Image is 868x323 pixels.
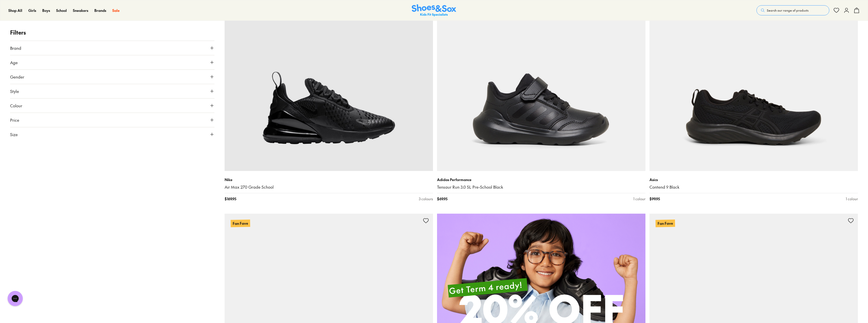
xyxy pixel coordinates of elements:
[419,196,433,202] div: 3 colours
[112,8,120,13] a: Sale
[767,8,809,13] span: Search our range of products
[10,70,214,84] button: Gender
[94,8,106,13] a: Brands
[656,219,675,227] p: Fan Fave
[633,196,645,202] div: 1 colour
[56,8,67,13] a: School
[10,113,214,127] button: Price
[437,184,645,190] a: Tensaur Run 3.0 SL Pre-School Black
[28,8,36,13] a: Girls
[412,4,456,17] img: SNS_Logo_Responsive.svg
[225,184,433,190] a: Air Max 270 Grade School
[756,5,829,15] button: Search our range of products
[231,219,250,227] p: Fan Fave
[649,196,660,202] span: $ 99.95
[8,8,22,13] a: Shop All
[437,177,645,182] p: Adidas Performance
[225,177,433,182] p: Nike
[10,84,214,98] button: Style
[10,45,21,51] span: Brand
[10,55,214,69] button: Age
[10,98,214,113] button: Colour
[437,196,447,202] span: $ 69.95
[42,8,50,13] a: Boys
[225,196,236,202] span: $ 169.95
[10,59,18,65] span: Age
[10,131,18,137] span: Size
[10,103,22,109] span: Colour
[10,41,214,55] button: Brand
[649,184,858,190] a: Contend 9 Black
[10,127,214,141] button: Size
[5,289,25,308] iframe: Gorgias live chat messenger
[10,88,19,94] span: Style
[412,4,456,17] a: Shoes & Sox
[649,177,858,182] p: Asics
[846,196,858,202] div: 1 colour
[10,74,24,80] span: Gender
[73,8,88,13] a: Sneakers
[10,117,19,123] span: Price
[10,28,214,37] p: Filters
